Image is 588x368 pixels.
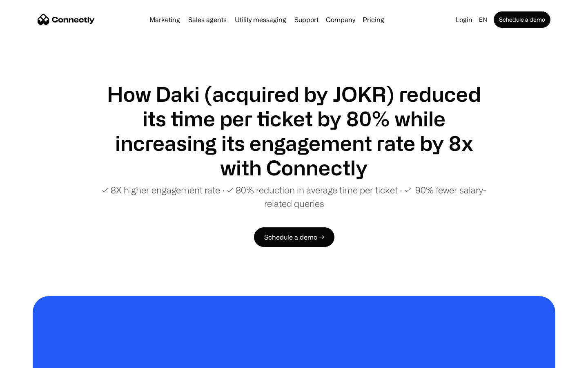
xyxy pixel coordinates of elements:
[232,16,290,23] a: Utility messaging
[494,11,550,28] a: Schedule a demo
[452,14,476,25] a: Login
[98,82,490,180] h1: How Daki (acquired by JOKR) reduced its time per ticket by 80% while increasing its engagement ra...
[16,354,49,365] ul: Language list
[98,183,490,210] p: ✓ 8X higher engagement rate ∙ ✓ 80% reduction in average time per ticket ∙ ✓ 90% fewer salary-rel...
[291,16,322,23] a: Support
[146,16,183,23] a: Marketing
[359,16,388,23] a: Pricing
[479,14,487,25] div: en
[326,14,355,25] div: Company
[8,353,49,365] aside: Language selected: English
[254,227,334,247] a: Schedule a demo →
[185,16,230,23] a: Sales agents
